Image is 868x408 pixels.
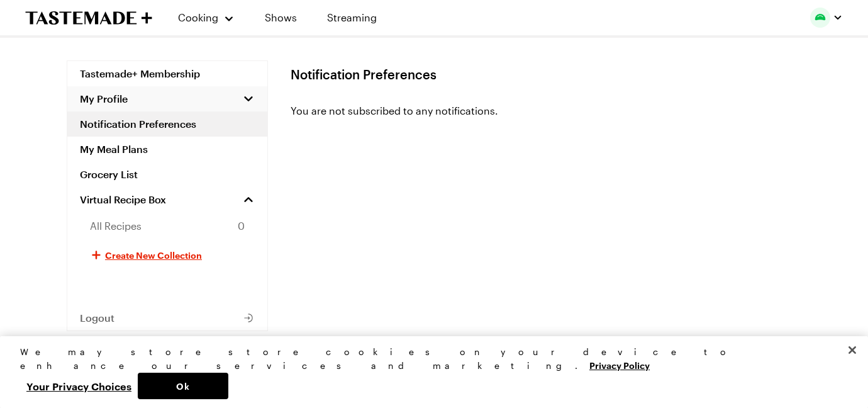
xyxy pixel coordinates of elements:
[25,11,152,25] a: To Tastemade Home Page
[90,218,142,234] span: All Recipes
[20,373,138,399] button: Your Privacy Choices
[67,187,267,212] a: Virtual Recipe Box
[838,336,866,364] button: Close
[67,111,267,137] a: Notification Preferences
[80,312,114,324] span: Logout
[80,193,166,206] span: Virtual Recipe Box
[177,3,235,33] button: Cooking
[291,67,437,82] h1: Notification Preferences
[67,137,267,162] a: My Meal Plans
[138,373,228,399] button: Ok
[291,103,801,118] p: You are not subscribed to any notifications.
[67,212,267,240] a: All Recipes0
[67,305,267,331] button: Logout
[67,61,267,86] a: Tastemade+ Membership
[20,345,837,399] div: Privacy
[67,240,267,270] button: Create New Collection
[810,8,843,28] button: Profile picture
[810,8,830,28] img: Profile picture
[178,11,218,23] span: Cooking
[20,345,837,373] div: We may store store cookies on your device to enhance our services and marketing.
[589,359,650,371] a: More information about your privacy, opens in a new tab
[80,93,128,105] span: My Profile
[67,162,267,187] a: Grocery List
[238,218,245,234] span: 0
[105,249,202,261] span: Create New Collection
[67,86,267,111] button: My Profile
